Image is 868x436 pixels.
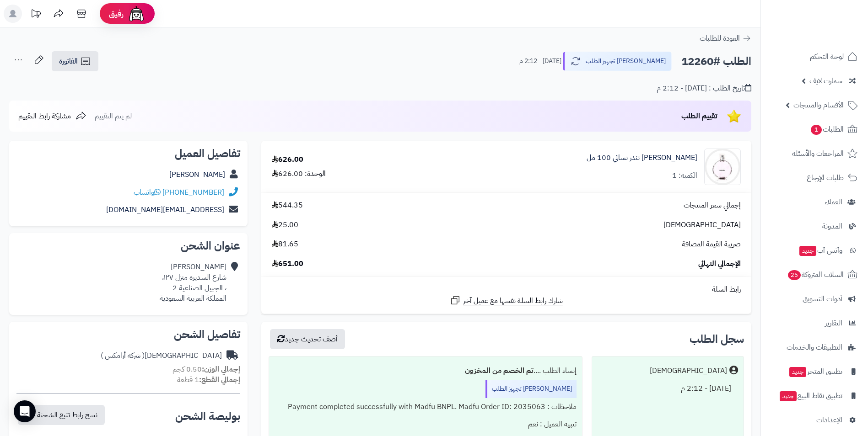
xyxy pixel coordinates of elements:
a: وآتس آبجديد [766,239,863,261]
span: 25 [788,270,801,280]
span: أدوات التسويق [803,292,842,305]
h2: عنوان الشحن [16,240,240,251]
a: الفاتورة [52,51,98,71]
span: لوحة التحكم [810,50,844,63]
a: الإعدادات [766,409,863,431]
span: التقارير [825,317,842,330]
span: إجمالي سعر المنتجات [684,200,741,211]
a: تطبيق المتجرجديد [766,361,863,383]
div: 626.00 [272,154,303,165]
span: جديد [789,367,806,377]
span: شارك رابط السلة نفسها مع عميل آخر [463,296,563,306]
a: العودة للطلبات [700,33,751,44]
a: لوحة التحكم [766,46,863,68]
a: المراجعات والأسئلة [766,143,863,165]
a: تحديثات المنصة [24,5,47,25]
span: التطبيقات والخدمات [787,341,842,354]
a: شارك رابط السلة نفسها مع عميل آخر [450,295,563,306]
b: تم الخصم من المخزون [465,365,534,376]
button: [PERSON_NAME] تجهيز الطلب [563,52,672,71]
a: طلبات الإرجاع [766,167,863,189]
button: أضف تحديث جديد [270,329,345,349]
small: 0.50 كجم [173,364,240,375]
a: [PHONE_NUMBER] [162,187,224,198]
span: الطلبات [810,123,844,136]
a: الطلبات1 [766,118,863,140]
div: تنبيه العميل : نعم [275,415,577,433]
div: [DEMOGRAPHIC_DATA] [650,366,727,376]
div: رابط السلة [265,284,748,295]
span: رفيق [109,8,124,19]
strong: إجمالي الوزن: [202,364,240,375]
span: المراجعات والأسئلة [792,147,844,160]
span: المدونة [822,220,842,233]
span: جديد [799,246,816,256]
h2: تفاصيل العميل [16,148,240,159]
div: الوحدة: 626.00 [272,169,326,179]
span: العودة للطلبات [700,33,740,44]
span: لم يتم التقييم [95,111,132,122]
small: 1 قطعة [177,374,240,385]
div: الكمية: 1 [672,170,697,181]
span: 81.65 [272,239,298,250]
span: تقييم الطلب [681,111,717,122]
span: الإجمالي النهائي [698,259,741,269]
span: نسخ رابط تتبع الشحنة [37,409,97,420]
a: واتساب [134,187,161,198]
span: الأقسام والمنتجات [793,99,844,112]
a: [PERSON_NAME] [169,169,225,180]
span: ضريبة القيمة المضافة [682,239,741,250]
div: [DEMOGRAPHIC_DATA] [101,351,222,361]
a: المدونة [766,215,863,237]
span: 25.00 [272,220,298,230]
a: العملاء [766,191,863,213]
img: chanel_chance_eau_tendre_eau_de_toilette-90x90.jpg [705,149,740,185]
span: مشاركة رابط التقييم [18,111,71,122]
button: نسخ رابط تتبع الشحنة [18,405,105,425]
a: مشاركة رابط التقييم [18,111,86,122]
div: Open Intercom Messenger [14,400,36,422]
span: العملاء [825,196,842,208]
a: التطبيقات والخدمات [766,336,863,358]
div: [DATE] - 2:12 م [598,380,738,398]
span: وآتس آب [798,244,842,257]
a: التقارير [766,312,863,334]
span: السلات المتروكة [787,268,844,281]
div: [PERSON_NAME] تجهيز الطلب [485,380,577,398]
a: السلات المتروكة25 [766,264,863,286]
span: ( شركة أرامكس ) [101,350,145,361]
strong: إجمالي القطع: [199,374,240,385]
h2: تفاصيل الشحن [16,329,240,340]
span: 544.35 [272,200,303,211]
small: [DATE] - 2:12 م [519,57,561,66]
a: أدوات التسويق [766,288,863,310]
span: طلبات الإرجاع [807,171,844,184]
div: [PERSON_NAME] شارع السديره منزل ١٢٧، ، الجبيل الصناعية 2 المملكة العربية السعودية [160,262,226,303]
h2: الطلب #12260 [681,52,751,71]
span: تطبيق نقاط البيع [779,389,842,402]
img: ai-face.png [127,5,146,23]
span: 651.00 [272,259,303,269]
span: جديد [780,391,797,401]
span: تطبيق المتجر [788,365,842,378]
div: ملاحظات : Payment completed successfully with Madfu BNPL. Madfu Order ID: 2035063 [275,398,577,416]
div: إنشاء الطلب .... [275,362,577,380]
span: الفاتورة [59,56,78,67]
a: [EMAIL_ADDRESS][DOMAIN_NAME] [106,204,224,215]
span: الإعدادات [816,414,842,426]
span: [DEMOGRAPHIC_DATA] [663,220,741,230]
span: 1 [811,125,822,135]
span: سمارت لايف [809,74,842,87]
a: [PERSON_NAME] تندر نسائي 100 مل [587,153,697,163]
div: تاريخ الطلب : [DATE] - 2:12 م [657,83,751,94]
h2: بوليصة الشحن [175,411,240,422]
h3: سجل الطلب [690,334,744,345]
a: تطبيق نقاط البيعجديد [766,385,863,407]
